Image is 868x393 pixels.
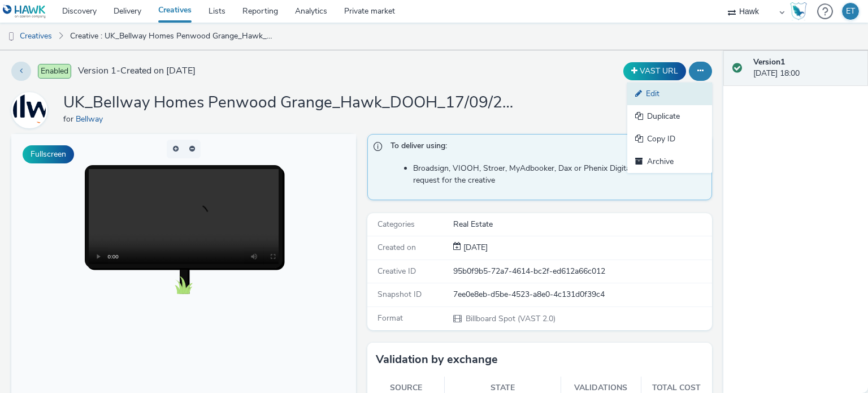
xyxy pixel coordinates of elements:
[78,64,196,77] span: Version 1 - Created on [DATE]
[76,114,107,124] a: Bellway
[376,351,498,368] h3: Validation by exchange
[64,23,281,50] a: Creative : UK_Bellway Homes Penwood Grange_Hawk_DOOH_17/09/2025_612x306 (copy)
[846,3,855,20] div: ET
[627,83,712,105] a: Edit
[377,242,416,253] span: Created on
[753,57,785,67] strong: Version 1
[63,114,76,124] span: for
[790,2,807,20] img: Hawk Academy
[377,289,422,300] span: Snapshot ID
[63,92,515,114] h1: UK_Bellway Homes Penwood Grange_Hawk_DOOH_17/09/2025_612x306 (copy)
[3,5,46,19] img: undefined Logo
[627,150,712,173] a: Archive
[753,57,859,80] div: [DATE] 18:00
[377,313,403,323] span: Format
[390,140,700,155] span: To deliver using:
[6,31,17,42] img: dooh
[453,266,711,277] div: 95b0f9b5-72a7-4614-bc2f-ed612a66c012
[461,242,488,253] span: [DATE]
[38,64,71,79] span: Enabled
[627,128,712,150] a: Copy ID
[413,163,706,186] li: Broadsign, VIOOH, Stroer, MyAdbooker, Dax or Phenix Digital: send a validation request for the cr...
[453,289,711,300] div: 7ee0e8eb-d5be-4523-a8e0-4c131d0f39c4
[465,313,555,324] span: Billboard Spot (VAST 2.0)
[13,94,46,127] img: Bellway
[790,2,811,20] a: Hawk Academy
[377,219,415,230] span: Categories
[623,62,686,80] button: VAST URL
[23,145,74,163] button: Fullscreen
[461,242,488,253] div: Creation 18 September 2025, 18:00
[377,266,416,277] span: Creative ID
[11,105,52,115] a: Bellway
[620,62,689,80] div: Duplicate the creative as a VAST URL
[453,219,711,230] div: Real Estate
[627,105,712,128] a: Duplicate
